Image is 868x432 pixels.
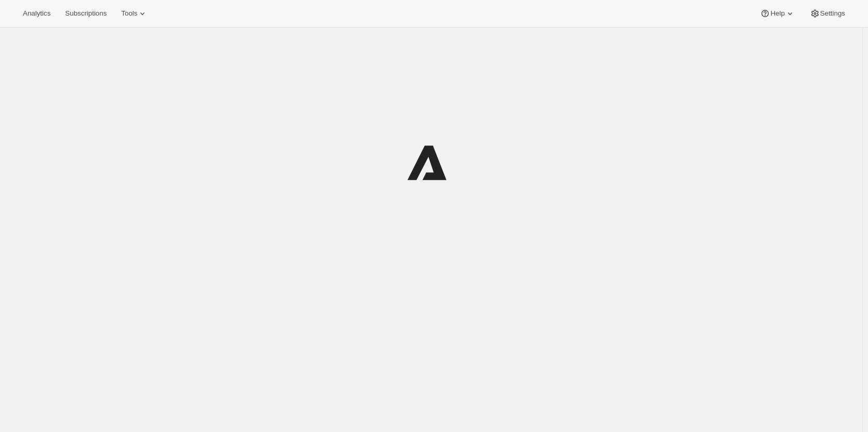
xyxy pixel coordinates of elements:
span: Tools [121,9,137,18]
button: Help [754,6,801,21]
button: Tools [115,6,154,21]
button: Subscriptions [59,6,113,21]
span: Settings [820,9,845,18]
button: Settings [804,6,851,21]
span: Subscriptions [65,9,107,18]
button: Analytics [17,6,57,21]
span: Help [770,9,784,18]
span: Analytics [23,9,50,18]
